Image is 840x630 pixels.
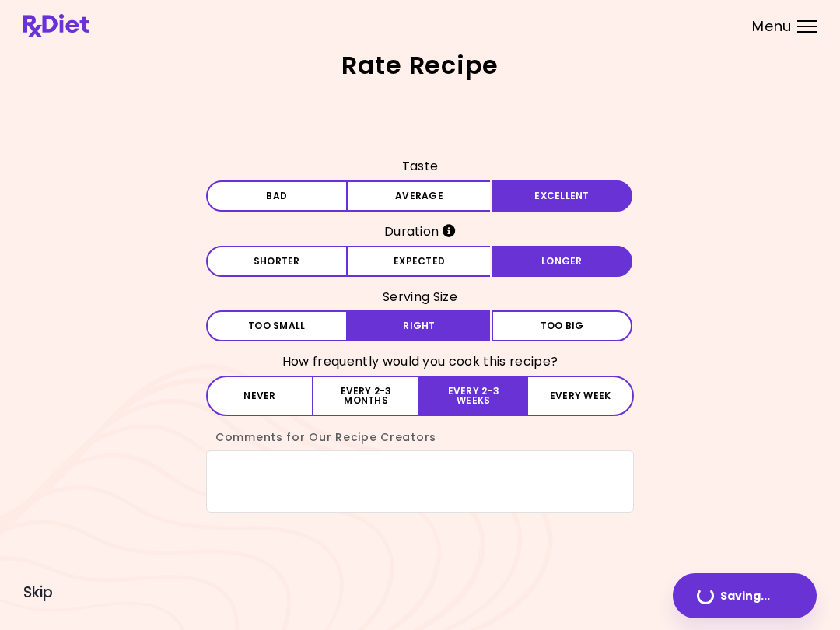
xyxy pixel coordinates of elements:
button: Expected [348,246,490,277]
button: Saving... [673,573,817,618]
button: Average [348,180,490,212]
h3: How frequently would you cook this recipe? [206,349,634,374]
button: Every 2-3 months [313,376,420,416]
span: Menu [752,19,792,33]
button: Never [206,376,313,416]
button: Bad [206,180,348,212]
h3: Taste [206,154,634,179]
button: Every week [527,376,634,416]
h3: Serving Size [206,285,634,310]
label: Comments for Our Recipe Creators [206,429,436,445]
button: Every 2-3 weeks [420,376,527,416]
span: Too big [541,321,584,331]
button: Right [348,310,490,341]
button: Longer [492,246,633,277]
span: Too small [248,321,305,331]
h3: Duration [206,219,634,244]
button: Too small [206,310,348,341]
button: Skip [23,584,53,601]
button: Too big [492,310,633,341]
h2: Rate Recipe [23,53,817,78]
span: Saving ... [720,590,770,601]
img: RxDiet [23,14,89,37]
button: Shorter [206,246,348,277]
i: Info [443,224,456,237]
button: Excellent [492,180,633,212]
